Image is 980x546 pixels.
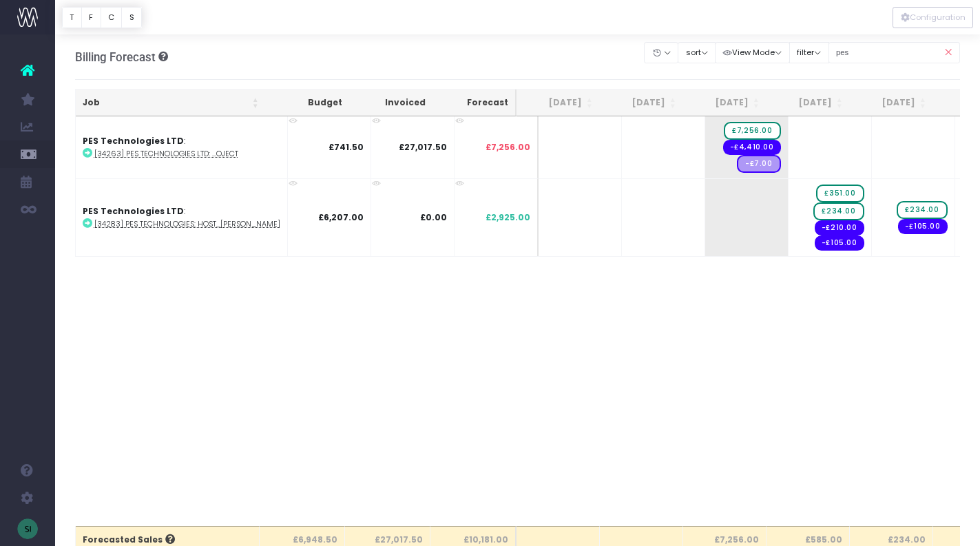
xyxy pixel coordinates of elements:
[897,201,947,219] span: wayahead Sales Forecast Item
[76,178,288,256] td: :
[121,7,142,28] button: S
[432,90,517,116] th: Forecast
[815,235,864,251] span: Streamtime expense: Creative Freelance – No supplier
[724,122,780,140] span: wayahead Sales Forecast Item
[62,7,142,28] div: Vertical button group
[486,211,530,224] span: £2,925.00
[816,185,864,202] span: wayahead Sales Forecast Item
[329,141,364,153] strong: £741.50
[789,42,829,63] button: filter
[517,90,600,116] th: Aug 25: activate to sort column ascending
[101,7,123,28] button: C
[600,90,683,116] th: Sep 25: activate to sort column ascending
[893,7,973,28] button: Configuration
[76,116,288,178] td: :
[399,141,447,153] strong: £27,017.50
[62,7,82,28] button: T
[75,50,156,64] span: Billing Forecast
[76,90,266,116] th: Job: activate to sort column ascending
[683,90,767,116] th: Oct 25: activate to sort column ascending
[737,155,781,173] span: Streamtime Draft Expense: Stock Image – No supplier
[850,90,933,116] th: Dec 25: activate to sort column ascending
[486,141,530,154] span: £7,256.00
[81,7,101,28] button: F
[83,135,184,147] strong: PES Technologies LTD
[349,90,432,116] th: Invoiced
[898,219,948,234] span: Streamtime expense: Creative Freelance – No supplier
[83,534,175,546] span: Forecasted Sales
[17,518,38,539] img: images/default_profile_image.png
[318,211,364,223] strong: £6,207.00
[715,42,790,63] button: View Mode
[828,42,961,63] input: Search...
[420,211,447,223] strong: £0.00
[815,220,864,235] span: Streamtime expense: Creative Freelance – No supplier
[767,90,850,116] th: Nov 25: activate to sort column ascending
[94,219,280,229] abbr: [34283] PES Technologies: Hosting and website monthly maintenance
[678,42,716,63] button: sort
[813,202,864,220] span: wayahead Sales Forecast Item
[83,205,184,217] strong: PES Technologies LTD
[266,90,349,116] th: Budget
[893,7,973,28] div: Vertical button group
[94,149,238,159] abbr: [34263] PES Technologies LTD: Brand strategy and collateral project
[723,140,781,155] span: Streamtime expense: Creative Freelance – No supplier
